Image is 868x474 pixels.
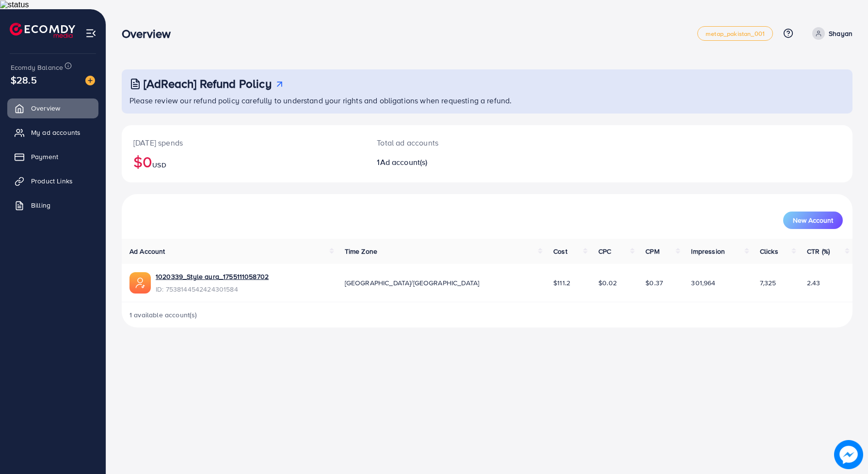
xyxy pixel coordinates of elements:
span: Product Links [31,176,73,186]
button: New Account [783,212,843,229]
a: Payment [7,147,98,166]
p: Total ad accounts [377,137,536,148]
p: Please review our refund policy carefully to understand your rights and obligations when requesti... [129,95,847,106]
span: 301,964 [691,278,715,288]
span: CTR (%) [807,246,830,256]
span: Impression [691,246,725,256]
span: $0.37 [645,278,663,288]
h3: [AdReach] Refund Policy [144,77,272,91]
a: My ad accounts [7,123,98,142]
span: CPM [645,246,659,256]
span: New Account [793,217,833,224]
h2: 1 [377,158,536,167]
a: metap_pakistan_001 [697,26,773,41]
span: 2.43 [807,278,820,288]
span: USD [152,160,166,170]
img: image [85,76,95,85]
span: Ad account(s) [380,157,428,167]
img: menu [85,28,96,39]
span: $0.02 [598,278,617,288]
span: Cost [553,246,567,256]
a: Billing [7,196,98,215]
a: Overview [7,98,98,118]
span: Time Zone [345,246,377,256]
span: [GEOGRAPHIC_DATA]/[GEOGRAPHIC_DATA] [345,278,480,288]
span: 7,325 [760,278,776,288]
span: Clicks [760,246,778,256]
span: $28.5 [11,73,37,87]
span: $111.2 [553,278,570,288]
span: ID: 7538144542424301584 [156,284,269,294]
span: Billing [31,200,50,210]
img: image [835,441,863,469]
span: Ad Account [129,246,165,256]
a: 1020339_Style aura_1755111058702 [156,272,269,281]
span: Ecomdy Balance [11,63,63,72]
h2: $0 [133,152,354,171]
span: Payment [31,152,58,162]
a: Shayan [808,27,852,40]
p: [DATE] spends [133,137,354,148]
a: Product Links [7,171,98,191]
span: metap_pakistan_001 [706,31,765,37]
p: Shayan [829,28,852,39]
img: logo [10,23,75,38]
span: My ad accounts [31,128,80,137]
span: Overview [31,103,60,113]
span: CPC [598,246,611,256]
img: ic-ads-acc.e4c84228.svg [129,272,151,294]
h3: Overview [122,27,178,41]
span: 1 available account(s) [129,310,197,320]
